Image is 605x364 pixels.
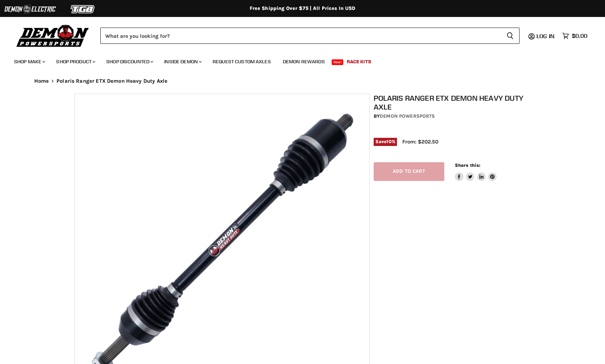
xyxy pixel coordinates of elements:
[57,78,167,84] span: Polaris Ranger ETX Demon Heavy Duty Axle
[207,54,276,69] a: Request Custom Axles
[34,78,49,84] a: Home
[4,2,57,16] img: Demon Electric Logo 2
[402,139,438,145] span: From: $202.50
[380,113,435,119] a: Demon Powersports
[374,112,535,120] div: by
[572,33,587,39] span: $0.00
[14,23,91,48] img: Demon Powersports
[533,33,559,39] a: Log in
[559,31,591,41] a: $0.00
[20,78,585,84] nav: Breadcrumbs
[51,54,100,69] a: Shop Product
[9,54,49,69] a: Shop Make
[278,54,330,69] a: Demon Rewards
[101,54,158,69] a: Shop Discounted
[501,28,520,44] button: Search
[374,138,397,146] span: Save %
[332,59,344,65] span: New!
[536,33,554,40] span: Log in
[100,28,520,44] form: Product
[20,5,585,12] div: Free Shipping Over $75 | All Prices In USD
[455,163,480,168] span: Share this:
[455,162,497,181] aside: Share this:
[57,2,109,16] img: TGB Logo 2
[100,28,501,44] input: Search
[342,54,376,69] a: Race Kits
[386,139,391,144] span: 10
[374,94,535,111] h1: Polaris Ranger ETX Demon Heavy Duty Axle
[159,54,206,69] a: Inside Demon
[9,52,586,69] ul: Main menu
